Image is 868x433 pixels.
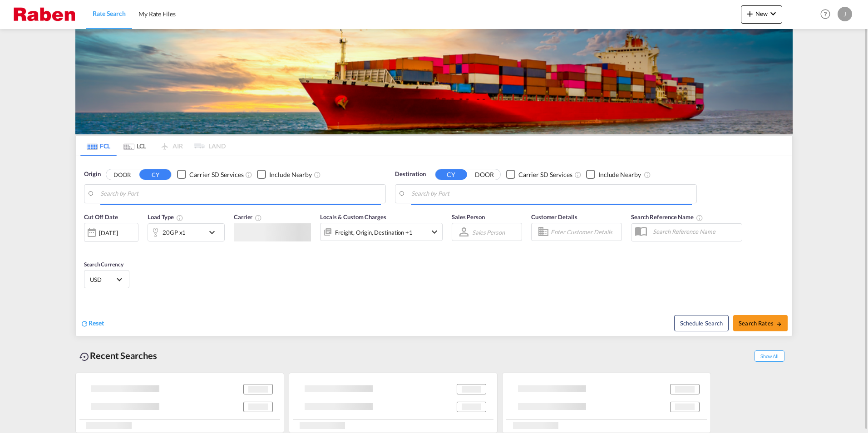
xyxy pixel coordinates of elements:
div: Include Nearby [598,170,641,179]
md-icon: icon-chevron-down [768,8,779,19]
md-tab-item: LCL [117,136,153,156]
input: Search Reference Name [648,225,742,238]
md-icon: The selected Trucker/Carrierwill be displayed in the rate results If the rates are from another f... [255,214,262,221]
div: J [838,7,852,21]
div: Freight Origin Destination Factory Stuffingicon-chevron-down [320,223,443,241]
span: Cut Off Date [84,213,118,221]
md-icon: icon-backup-restore [79,351,90,362]
md-tab-item: FCL [80,136,117,156]
md-pagination-wrapper: Use the left and right arrow keys to navigate between tabs [80,136,226,156]
input: Search by Port [100,187,381,201]
span: Locals & Custom Charges [320,213,386,221]
md-select: Select Currency: $ USDUnited States Dollar [89,273,124,286]
span: Load Type [148,213,183,221]
span: USD [90,276,115,284]
button: Search Ratesicon-arrow-right [733,315,788,331]
button: Note: By default Schedule search will only considerorigin ports, destination ports and cut off da... [674,315,729,331]
span: Rate Search [93,10,126,17]
button: DOOR [106,169,138,180]
span: Reset [89,319,104,327]
span: Search Rates [739,320,782,327]
md-icon: icon-refresh [80,320,89,328]
span: Search Currency [84,261,123,268]
div: Help [818,6,838,23]
div: [DATE] [84,223,138,242]
div: 20GP x1icon-chevron-down [148,223,225,241]
md-checkbox: Checkbox No Ink [177,170,243,179]
md-icon: Unchecked: Ignores neighbouring ports when fetching rates.Checked : Includes neighbouring ports w... [644,171,651,178]
md-icon: Your search will be saved by the below given name [696,214,703,221]
span: Carrier [234,213,262,221]
span: My Rate Files [138,10,176,18]
input: Enter Customer Details [551,225,619,239]
span: Show All [755,350,784,362]
md-checkbox: Checkbox No Ink [586,170,641,179]
span: Customer Details [531,213,577,221]
md-icon: icon-chevron-down [207,227,222,238]
md-checkbox: Checkbox No Ink [257,170,312,179]
div: Freight Origin Destination Factory Stuffing [335,226,413,239]
md-icon: icon-arrow-right [776,321,782,327]
button: CY [139,169,171,180]
div: Carrier SD Services [189,170,243,179]
md-select: Sales Person [471,226,506,239]
md-icon: icon-information-outline [176,214,183,221]
div: Origin DOOR CY Checkbox No InkUnchecked: Search for CY (Container Yard) services for all selected... [76,156,792,336]
span: Origin [84,170,100,179]
div: Include Nearby [269,170,312,179]
md-icon: icon-chevron-down [429,226,440,237]
img: LCL+%26+FCL+BACKGROUND.png [75,29,793,134]
span: Destination [395,170,426,179]
md-icon: Unchecked: Search for CY (Container Yard) services for all selected carriers.Checked : Search for... [245,171,252,178]
img: 56a1822070ee11ef8af4bf29ef0a0da2.png [14,4,75,25]
span: Help [818,6,833,22]
button: CY [435,169,467,180]
div: 20GP x1 [163,226,186,239]
span: Search Reference Name [631,213,703,221]
md-datepicker: Select [84,241,91,253]
span: New [745,10,779,17]
span: Sales Person [452,213,485,221]
div: Recent Searches [75,345,161,366]
div: icon-refreshReset [80,319,104,329]
input: Search by Port [411,187,692,201]
button: DOOR [469,169,500,180]
md-icon: Unchecked: Search for CY (Container Yard) services for all selected carriers.Checked : Search for... [574,171,582,178]
button: icon-plus 400-fgNewicon-chevron-down [741,5,782,24]
md-checkbox: Checkbox No Ink [506,170,572,179]
md-icon: icon-plus 400-fg [745,8,755,19]
md-icon: Unchecked: Ignores neighbouring ports when fetching rates.Checked : Includes neighbouring ports w... [314,171,321,178]
div: [DATE] [99,229,118,237]
div: Carrier SD Services [518,170,572,179]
